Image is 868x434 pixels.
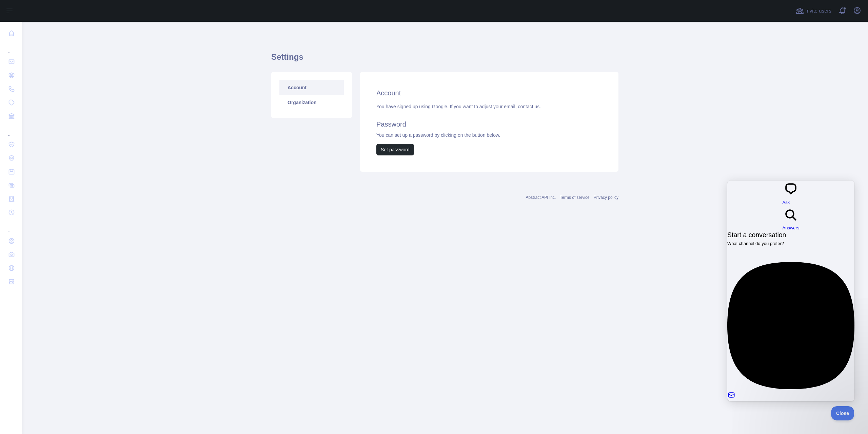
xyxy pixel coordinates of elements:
iframe: Help Scout Beacon - Live Chat, Contact Form, and Knowledge Base [727,181,854,401]
a: Organization [279,95,344,110]
a: Terms of service [560,195,589,200]
div: ... [5,124,16,137]
button: Invite users [794,5,833,16]
div: ... [5,41,16,54]
a: Account [279,80,344,95]
iframe: Help Scout Beacon - Close [831,406,854,420]
h2: Account [376,88,602,98]
div: ... [5,220,16,233]
a: Privacy policy [594,195,618,200]
h1: Settings [271,52,618,68]
h2: Password [376,119,602,129]
a: contact us. [518,104,541,109]
span: Invite users [805,7,831,15]
a: Abstract API Inc. [526,195,556,200]
button: Set password [376,144,414,155]
div: You have signed up using Google. If you want to adjust your email, You can set up a password by c... [376,103,602,155]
